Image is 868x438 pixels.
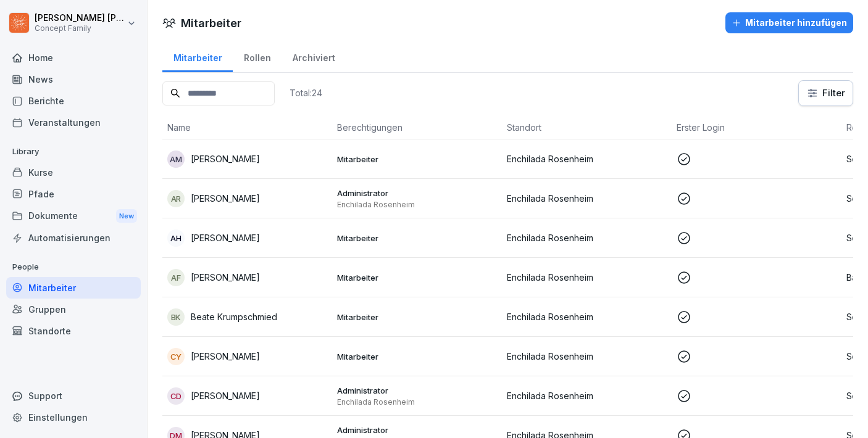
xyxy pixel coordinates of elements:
p: Mitarbeiter [337,351,497,362]
div: Mitarbeiter hinzufügen [732,16,847,30]
div: CY [167,348,185,365]
p: [PERSON_NAME] [191,152,260,165]
a: Gruppen [6,299,141,320]
p: Beate Krumpschmied [191,310,277,323]
div: AR [167,190,185,207]
a: Standorte [6,320,141,342]
a: Mitarbeiter [162,41,233,72]
p: Enchilada Rosenheim [507,271,667,284]
p: Administrator [337,188,497,199]
a: Einstellungen [6,407,141,428]
th: Standort [502,116,672,139]
p: Concept Family [35,24,125,33]
p: Mitarbeiter [337,233,497,244]
p: Enchilada Rosenheim [507,231,667,244]
div: BK [167,308,185,326]
a: News [6,68,141,90]
p: [PERSON_NAME] [191,389,260,402]
a: Berichte [6,90,141,112]
div: New [116,209,137,223]
p: Mitarbeiter [337,272,497,283]
p: Administrator [337,424,497,436]
th: Name [162,116,332,139]
h1: Mitarbeiter [181,15,241,31]
p: [PERSON_NAME] [191,231,260,244]
th: Erster Login [672,116,841,139]
div: Filter [806,87,845,99]
th: Berechtigungen [332,116,502,139]
p: Enchilada Rosenheim [507,350,667,363]
p: [PERSON_NAME] [191,271,260,284]
a: Mitarbeiter [6,277,141,299]
p: Enchilada Rosenheim [507,152,667,165]
div: AH [167,229,185,247]
p: Enchilada Rosenheim [337,397,497,407]
p: Enchilada Rosenheim [507,310,667,323]
a: Archiviert [282,41,346,72]
a: Veranstaltungen [6,112,141,133]
a: DokumenteNew [6,205,141,228]
button: Mitarbeiter hinzufügen [725,12,853,33]
button: Filter [799,81,853,105]
p: [PERSON_NAME] [PERSON_NAME] [35,13,125,23]
a: Automatisierungen [6,227,141,249]
a: Kurse [6,162,141,183]
p: Enchilada Rosenheim [507,192,667,205]
p: Enchilada Rosenheim [337,200,497,210]
div: am [167,151,185,168]
a: Pfade [6,183,141,205]
p: Administrator [337,385,497,396]
p: [PERSON_NAME] [191,192,260,205]
div: Dokumente [6,205,141,228]
p: Library [6,142,141,162]
p: Mitarbeiter [337,312,497,323]
div: Support [6,385,141,407]
p: People [6,257,141,277]
p: Enchilada Rosenheim [507,389,667,402]
div: CD [167,387,185,405]
div: AF [167,269,185,286]
a: Rollen [233,41,282,72]
a: Home [6,47,141,68]
p: Total: 24 [290,87,322,99]
p: Mitarbeiter [337,154,497,165]
p: [PERSON_NAME] [191,350,260,363]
